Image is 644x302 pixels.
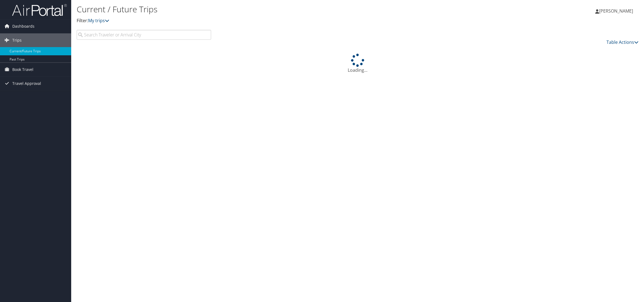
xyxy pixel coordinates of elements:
a: Table Actions [606,39,639,45]
span: [PERSON_NAME] [599,8,633,14]
a: My trips [88,18,109,24]
span: Trips [12,33,22,47]
input: Search Traveler or Arrival City [77,30,211,40]
p: Filter: [77,17,451,24]
span: Dashboards [12,19,34,33]
img: airportal-logo.png [12,4,67,16]
span: Book Travel [12,63,33,76]
h1: Current / Future Trips [77,4,451,15]
div: Loading... [77,54,639,73]
a: [PERSON_NAME] [595,3,639,19]
span: Travel Approval [12,77,41,90]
